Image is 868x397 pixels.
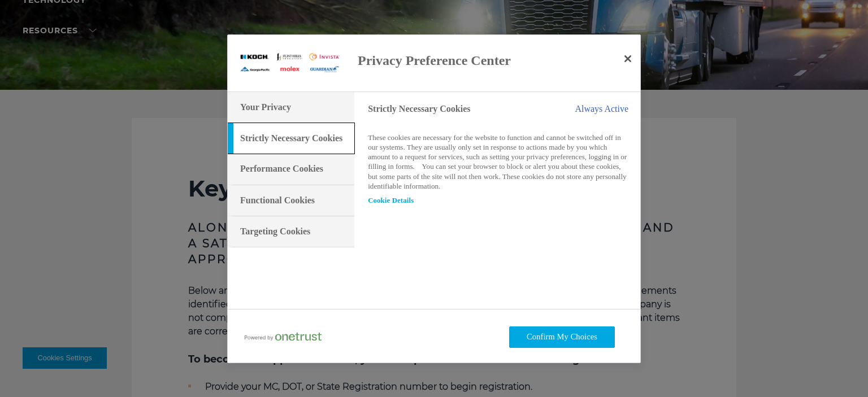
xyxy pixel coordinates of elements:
[368,133,628,190] p: These cookies are necessary for the website to function and cannot be switched off in our systems...
[615,46,640,71] button: Close
[240,101,291,114] h3: Your Privacy
[509,326,615,348] button: Confirm My Choices
[227,34,641,363] div: Preference center
[245,332,331,346] a: Powered by OneTrust Opens in a new Tab
[239,52,341,75] img: Company Logo
[368,197,414,204] button: Cookie Details button opens Cookie List menu
[239,46,341,80] div: Company Logo
[245,332,322,341] img: Powered by OneTrust Opens in a new Tab
[240,194,315,207] h3: Functional Cookies
[240,225,310,238] h3: Targeting Cookies
[240,132,342,145] h3: Strictly Necessary Cookies
[228,92,640,248] div: Cookie Categories
[240,163,323,175] h3: Performance Cookies
[358,52,524,69] h2: Privacy Preference Center
[368,103,470,115] h4: Strictly Necessary Cookies
[575,103,628,115] div: Always Active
